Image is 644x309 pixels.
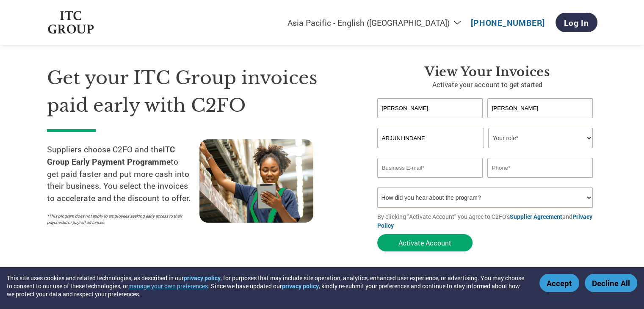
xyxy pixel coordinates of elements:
div: Inavlid Email Address [377,179,483,184]
img: supply chain worker [199,139,313,223]
img: ITC Group [47,11,95,34]
p: By clicking "Activate Account" you agree to C2FO's and [377,212,597,230]
a: [PHONE_NUMBER] [471,17,545,28]
strong: ITC Group Early Payment Programme [47,144,175,167]
p: Activate your account to get started [377,80,597,90]
h3: View your invoices [377,64,597,80]
p: Suppliers choose C2FO and the to get paid faster and put more cash into their business. You selec... [47,143,199,204]
a: Supplier Agreement [510,212,562,221]
select: Title/Role [488,128,593,148]
p: *This program does not apply to employees seeking early access to their paychecks or payroll adva... [47,213,191,226]
input: First Name* [377,98,483,118]
a: Log In [556,13,597,32]
div: Invalid last name or last name is too long [487,119,593,124]
div: Invalid first name or first name is too long [377,119,483,124]
div: Invalid company name or company name is too long [377,149,593,154]
input: Your company name* [377,128,484,148]
div: This site uses cookies and related technologies, as described in our , for purposes that may incl... [7,274,527,298]
input: Invalid Email format [377,158,483,178]
button: Activate Account [377,234,473,251]
a: privacy policy [184,274,221,282]
input: Last Name* [487,98,593,118]
a: privacy policy [282,282,319,290]
button: Accept [539,274,579,292]
button: manage your own preferences [128,282,208,290]
input: Phone* [487,158,593,178]
h1: Get your ITC Group invoices paid early with C2FO [47,64,352,119]
a: Privacy Policy [377,212,592,229]
div: Inavlid Phone Number [487,179,593,184]
button: Decline All [585,274,637,292]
